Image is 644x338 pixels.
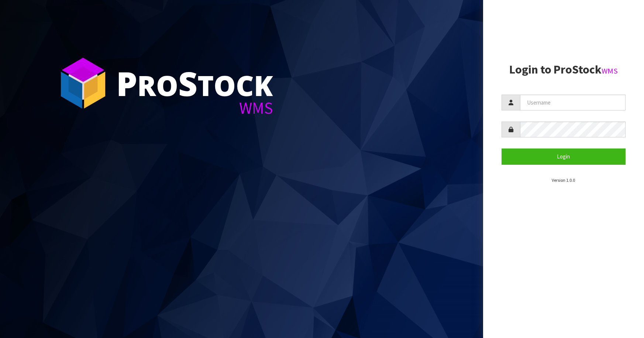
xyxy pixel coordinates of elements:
[520,95,626,110] input: Username
[178,61,197,106] span: S
[116,61,137,106] span: P
[602,66,618,76] small: WMS
[116,100,273,116] div: WMS
[55,55,111,111] img: ProStock Cube
[552,177,575,183] small: Version 1.0.0
[502,63,626,76] h2: Login to ProStock
[116,66,273,100] div: ro tock
[502,148,626,164] button: Login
